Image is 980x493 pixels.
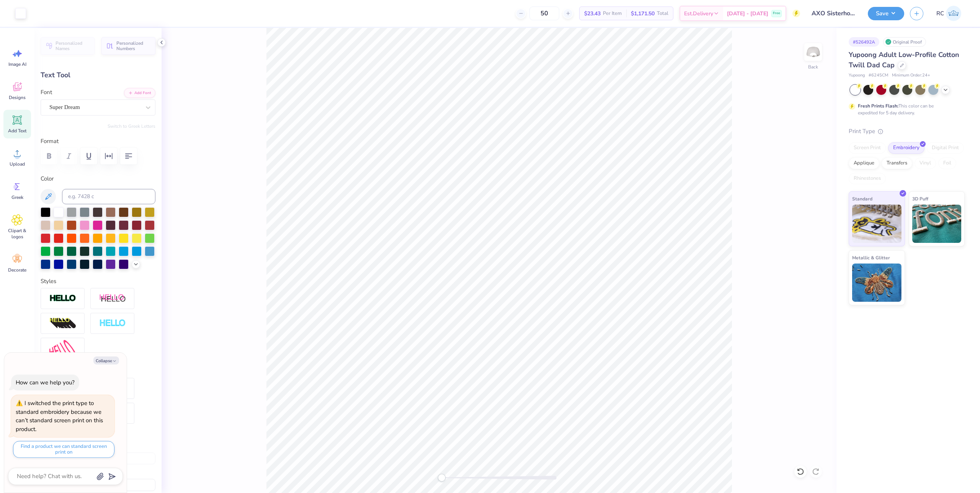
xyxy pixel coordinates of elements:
[93,356,119,364] button: Collapse
[41,37,95,55] button: Personalized Names
[849,173,886,184] div: Rhinestones
[852,195,872,203] span: Standard
[868,7,904,20] button: Save
[8,267,26,273] span: Decorate
[849,158,879,169] div: Applique
[912,205,962,243] img: 3D Puff
[11,194,23,200] span: Greek
[727,10,768,18] span: [DATE] - [DATE]
[9,94,26,101] span: Designs
[858,103,898,109] strong: Fresh Prints Flash:
[849,142,886,154] div: Screen Print
[41,137,155,146] label: Format
[805,44,821,60] img: Back
[927,142,964,154] div: Digital Print
[99,294,126,303] img: Shadow
[10,161,25,167] span: Upload
[946,6,961,21] img: Rio Cabojoc
[915,158,936,169] div: Vinyl
[56,41,90,51] span: Personalized Names
[603,10,622,18] span: Per Item
[657,10,668,18] span: Total
[888,142,924,154] div: Embroidery
[806,6,862,21] input: Untitled Design
[41,70,155,80] div: Text Tool
[49,294,76,303] img: Stroke
[49,340,76,356] img: Free Distort
[41,277,56,286] label: Styles
[101,37,155,55] button: Personalized Numbers
[912,195,928,203] span: 3D Puff
[849,37,879,47] div: # 526492A
[16,379,75,386] div: How can we help you?
[529,7,559,20] input: – –
[933,6,965,21] a: RC
[849,127,965,136] div: Print Type
[13,441,114,458] button: Find a product we can standard screen print on
[869,72,888,79] span: # 6245CM
[8,128,26,134] span: Add Text
[852,205,902,243] img: Standard
[5,228,30,240] span: Clipart & logos
[849,50,959,70] span: Yupoong Adult Low-Profile Cotton Twill Dad Cap
[773,11,780,16] span: Free
[99,319,126,328] img: Negative Space
[882,158,912,169] div: Transfers
[852,264,902,302] img: Metallic & Glitter
[124,88,155,98] button: Add Font
[8,61,26,67] span: Image AI
[808,63,818,70] div: Back
[858,103,952,116] div: This color can be expedited for 5 day delivery.
[49,317,76,330] img: 3D Illusion
[438,474,446,482] div: Accessibility label
[849,72,865,79] span: Yupoong
[631,10,655,18] span: $1,171.50
[892,72,930,79] span: Minimum Order: 24 +
[16,399,103,433] div: I switched the print type to standard embroidery because we can’t standard screen print on this p...
[41,174,155,183] label: Color
[62,189,155,204] input: e.g. 7428 c
[684,10,713,18] span: Est. Delivery
[108,123,155,129] button: Switch to Greek Letters
[938,158,956,169] div: Foil
[584,10,601,18] span: $23.43
[936,9,944,18] span: RC
[883,37,926,47] div: Original Proof
[41,88,52,97] label: Font
[116,41,151,51] span: Personalized Numbers
[852,254,890,262] span: Metallic & Glitter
